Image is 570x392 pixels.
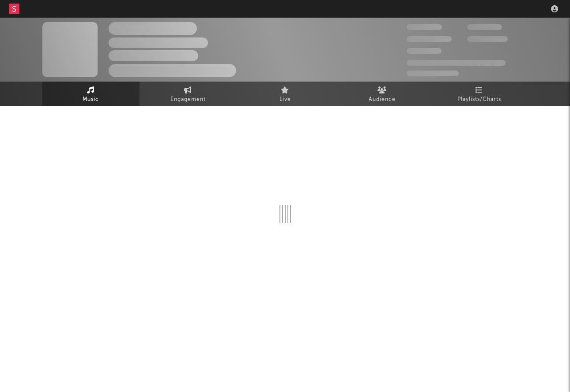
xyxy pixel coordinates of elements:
[140,82,237,106] a: Engagement
[83,94,99,105] span: Music
[170,94,206,105] span: Engagement
[279,94,291,105] span: Live
[407,48,442,54] span: 100,000
[407,71,459,76] span: Jump Score: 85.0
[237,82,334,106] a: Live
[431,82,528,106] a: Playlists/Charts
[369,94,396,105] span: Audience
[334,82,431,106] a: Audience
[407,60,506,66] span: 50,000,000 Monthly Listeners
[42,82,140,106] a: Music
[407,36,452,42] span: 50,000,000
[457,94,501,105] span: Playlists/Charts
[467,24,502,30] span: 100,000
[467,36,508,42] span: 1,000,000
[407,24,442,30] span: 300,000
